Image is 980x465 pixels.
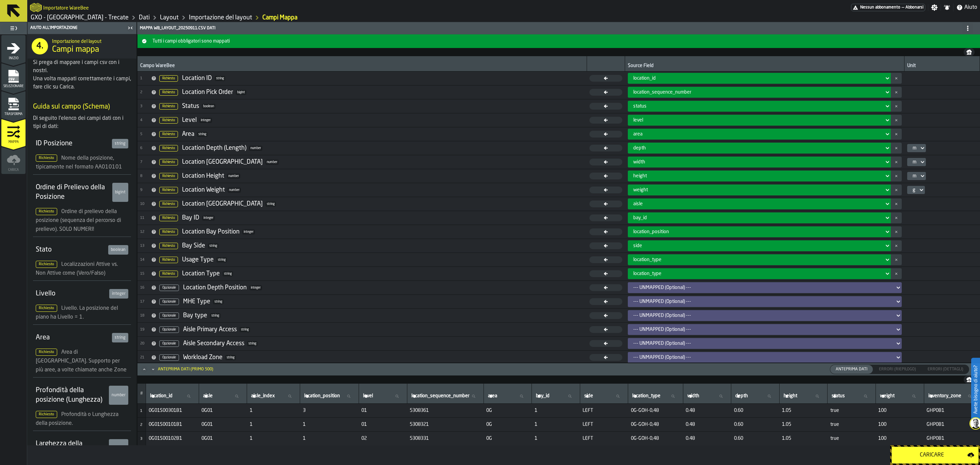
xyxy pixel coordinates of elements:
div: DropdownMenuValue-m [913,159,916,165]
button: button- [891,73,902,84]
li: menu Selezionare [1,63,26,90]
div: DropdownMenuValue-weight [628,185,891,195]
span: number [227,174,240,179]
div: DropdownMenuValue-m [907,172,926,180]
div: 4. [32,38,48,54]
div: Aiuto all'importazione [29,26,126,30]
span: Aiuto [964,3,977,12]
div: DropdownMenuValue-g [913,187,915,193]
div: Anteprima Dati (primo 500) [158,367,213,372]
span: string [240,327,250,332]
span: Richiesto [36,305,57,312]
button: button- [891,185,902,195]
div: string [112,139,128,148]
span: label [928,393,961,399]
span: status [633,103,647,109]
div: thumb [830,365,873,374]
div: DropdownMenuValue-m [907,158,926,166]
li: menu Carica [1,147,26,174]
div: Location Height [182,172,224,180]
span: string [265,202,276,207]
span: 100 [878,408,921,413]
span: integer [242,229,255,235]
div: DropdownMenuValue- [633,313,892,318]
span: location_type [633,271,661,276]
span: number [249,146,262,151]
span: Ordine di prelievo della posizione (sequenza del percorso di prelievo). SOLO NUMERI! [36,209,121,232]
span: 5 [140,132,148,137]
span: string [215,76,225,81]
div: DropdownMenuValue-level [628,115,891,126]
div: DropdownMenuValue-status [633,103,881,109]
span: Opzionale [159,354,179,361]
span: 01 [361,408,404,413]
span: Richiesto [159,131,178,138]
span: true [830,408,873,413]
input: label [583,392,625,401]
nav: Breadcrumb [30,14,504,22]
input: label [362,392,404,401]
div: Location [GEOGRAPHIC_DATA] [182,200,263,208]
a: logo-header [30,1,42,14]
span: 6 [140,146,148,150]
span: label [735,393,748,399]
button: button- [964,48,975,56]
input: label [686,392,729,401]
span: string [210,313,220,318]
div: DropdownMenuValue-side [628,240,891,251]
div: DropdownMenuValue- [633,299,892,304]
span: Selezionare [1,84,26,88]
div: Aisle Primary Access [183,326,237,333]
span: Richiesto [159,75,178,82]
span: 21 [140,355,148,360]
input: label [410,392,481,401]
span: Richiesto [159,271,178,277]
span: Richiesto [159,257,178,263]
div: thumb [922,365,969,374]
span: 1 [535,408,577,413]
span: Nome della posizione, tipicamente nel formato AA010101 [36,156,122,170]
div: DropdownMenuValue-location_sequence_number [633,90,881,95]
span: Richiesto [159,159,178,165]
span: height [633,173,647,179]
span: location_sequence_number [633,90,691,95]
div: Source Field [628,63,901,70]
div: Caricare [896,451,967,459]
div: DropdownMenuValue-height [628,171,891,181]
span: string [247,341,258,346]
span: 20 [140,341,148,346]
div: DropdownMenuValue-status [628,101,891,112]
span: area [633,131,642,137]
input: label [202,392,244,401]
button: button- [891,226,902,237]
div: DropdownMenuValue-area [633,131,881,137]
span: 17 [140,300,148,304]
div: DropdownMenuValue-g [907,186,925,194]
span: 1 [140,76,148,81]
div: DropdownMenuValue-location_id [628,73,891,84]
div: Campo WareBee [140,63,584,70]
input: label [149,392,196,401]
a: link-to-/wh/i/7274009e-5361-4e21-8e36-7045ee840609/pricing/ [851,4,925,11]
div: Una volta mappati correttamente i campi, fare clic su Carica. [33,75,131,91]
input: label [927,392,977,401]
span: integer [202,215,215,221]
div: DropdownMenuValue- [628,296,902,307]
div: DropdownMenuValue- [628,310,902,321]
li: menu Mappa [1,119,26,146]
div: DropdownMenuValue- [633,285,892,290]
div: DropdownMenuValue-m [913,145,916,151]
div: DropdownMenuValue-weight [633,187,881,193]
button: Maximize [140,366,148,373]
span: location_id [633,76,656,81]
span: 1 [250,408,297,413]
span: Mappa [1,140,26,144]
span: Richiesto [159,145,178,151]
div: DropdownMenuValue-m [913,173,916,179]
span: Area di [GEOGRAPHIC_DATA]. Supporto per più aree, a volte chiamate anche Zone [36,350,127,373]
button: button- [891,171,902,181]
span: Richiesto [159,201,178,207]
span: Opzionale [159,326,179,333]
span: string [216,257,227,262]
div: Larghezza della posizione [36,439,106,458]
